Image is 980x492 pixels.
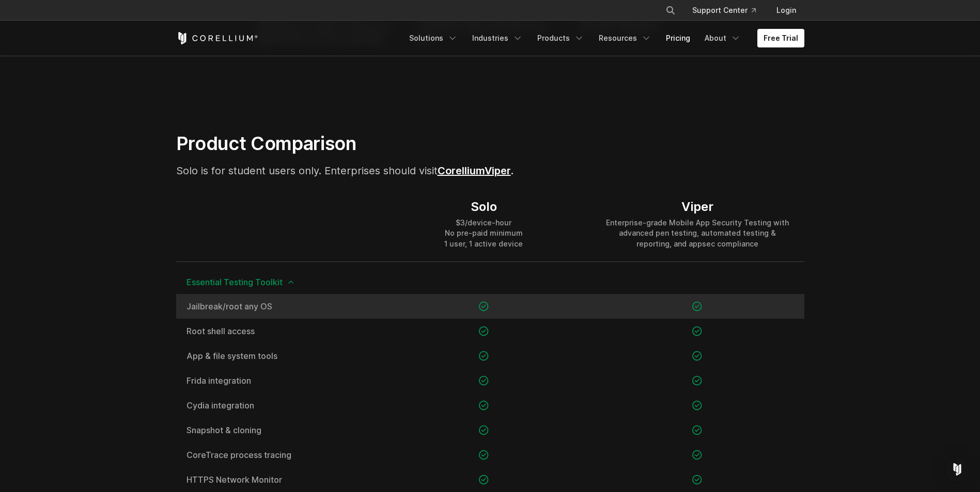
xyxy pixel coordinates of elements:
a: Viper [485,165,511,177]
a: Pricing [660,29,696,47]
div: Navigation Menu [403,29,804,47]
span: . [485,165,514,177]
a: Frida integration [186,376,367,385]
a: Jailbreak/root any OS [186,302,367,310]
span: Product Comparison [176,132,356,155]
a: Industries [466,29,529,47]
span: Essential Testing Toolkit [186,278,794,286]
a: Login [768,1,804,20]
a: Corellium [438,165,485,177]
a: CoreTrace process tracing [186,451,367,459]
div: Enterprise-grade Mobile App Security Testing with advanced pen testing, automated testing & repor... [601,218,794,249]
a: Corellium Home [176,32,258,44]
div: $3/device-hour No pre-paid minimum 1 user, 1 active device [444,218,523,249]
a: HTTPS Network Monitor [186,475,367,484]
a: Products [531,29,590,47]
a: About [698,29,747,47]
a: Resources [593,29,658,47]
a: Support Center [684,1,764,20]
a: Root shell access [186,327,367,335]
div: Solo [444,199,523,215]
span: Solo is for student users only. Enterprises should visit [176,165,485,177]
a: Snapshot & cloning [186,426,367,434]
div: Viper [601,199,794,215]
div: Open Intercom Messenger [945,457,970,482]
a: Solutions [403,29,464,47]
a: Free Trial [757,29,804,47]
button: Search [661,1,680,20]
a: Cydia integration [186,401,367,409]
div: Navigation Menu [653,1,804,20]
a: App & file system tools [186,352,367,360]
